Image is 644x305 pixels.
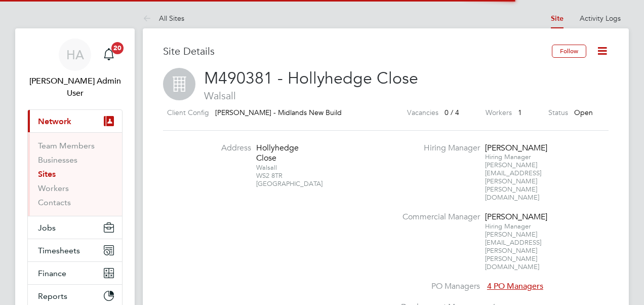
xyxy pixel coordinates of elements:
[167,106,209,119] label: Client Config
[38,169,56,179] a: Sites
[28,110,122,132] button: Network
[163,89,609,102] span: Walsall
[486,106,512,119] label: Workers
[487,281,543,291] span: 4 PO Managers
[551,14,563,23] a: Site
[38,141,95,150] a: Team Members
[204,68,418,88] span: M490381 - Hollyhedge Close
[28,262,122,284] button: Finance
[143,14,184,23] a: All Sites
[485,152,531,161] span: Hiring Manager
[395,143,480,154] label: Hiring Manager
[38,155,77,165] a: Businesses
[215,108,342,117] span: [PERSON_NAME] - Midlands New Build
[195,143,251,154] label: Address
[574,108,593,117] span: Open
[395,212,480,222] label: Commercial Manager
[38,246,80,255] span: Timesheets
[111,42,124,54] span: 20
[28,239,122,261] button: Timesheets
[395,281,480,292] label: PO Managers
[38,223,56,233] span: Jobs
[445,108,459,117] span: 0 / 4
[518,108,522,117] span: 1
[485,143,548,154] div: [PERSON_NAME]
[38,269,66,278] span: Finance
[485,212,548,222] div: [PERSON_NAME]
[256,143,319,164] div: Hollyhedge Close
[580,14,621,23] a: Activity Logs
[548,106,568,119] label: Status
[407,106,438,119] label: Vacancies
[38,117,71,126] span: Network
[552,45,586,58] button: Follow
[256,164,319,188] div: Walsall WS2 8TR [GEOGRAPHIC_DATA]
[38,291,67,301] span: Reports
[27,75,123,99] span: Hays Admin User
[38,183,69,193] a: Workers
[163,45,552,58] h3: Site Details
[485,161,541,202] span: [PERSON_NAME][EMAIL_ADDRESS][PERSON_NAME][PERSON_NAME][DOMAIN_NAME]
[38,198,71,207] a: Contacts
[99,39,119,71] a: 20
[66,48,84,61] span: HA
[485,230,541,271] span: [PERSON_NAME][EMAIL_ADDRESS][PERSON_NAME][PERSON_NAME][DOMAIN_NAME]
[485,222,531,231] span: Hiring Manager
[27,39,123,99] a: HA[PERSON_NAME] Admin User
[28,216,122,239] button: Jobs
[28,132,122,216] div: Network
